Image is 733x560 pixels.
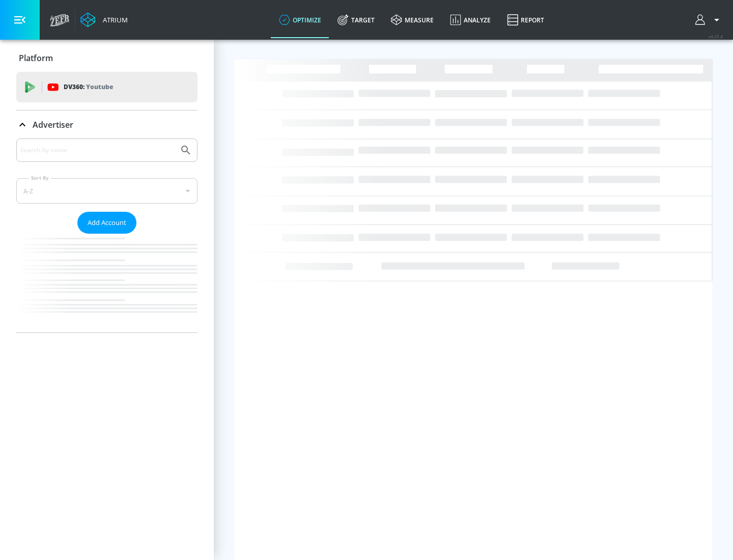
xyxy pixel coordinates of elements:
a: Atrium [80,12,128,27]
div: A-Z [16,178,198,204]
p: Advertiser [33,119,73,130]
a: Analyze [442,2,499,38]
button: Add Account [77,212,136,234]
span: v 4.25.4 [709,34,723,39]
a: Target [329,2,383,38]
p: Youtube [86,81,113,92]
a: measure [383,2,442,38]
p: Platform [19,52,53,64]
a: optimize [271,2,329,38]
input: Search by name [20,144,175,157]
div: DV360: Youtube [16,72,198,102]
div: Platform [16,44,198,72]
a: Report [499,2,552,38]
div: Atrium [99,15,128,24]
span: Add Account [88,217,126,229]
div: Advertiser [16,138,198,332]
div: Advertiser [16,110,198,139]
nav: list of Advertiser [16,234,198,332]
label: Sort By [29,175,51,181]
p: DV360: [64,81,113,93]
